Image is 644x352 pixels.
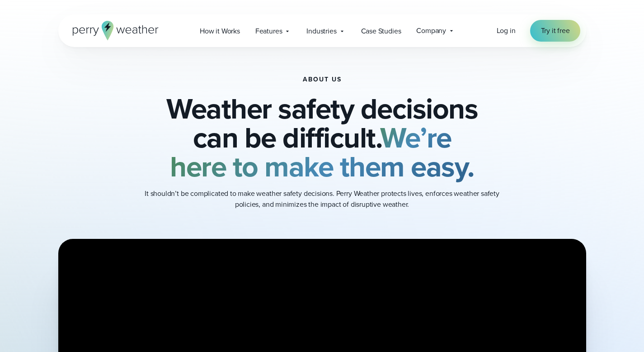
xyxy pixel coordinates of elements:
[255,26,282,37] span: Features
[361,26,401,37] span: Case Studies
[103,94,541,181] h2: Weather safety decisions can be difficult.
[141,188,503,210] p: It shouldn’t be complicated to make weather safety decisions. Perry Weather protects lives, enfor...
[416,25,446,36] span: Company
[541,25,570,36] span: Try it free
[303,76,342,83] h1: About Us
[200,26,240,37] span: How it Works
[530,20,581,42] a: Try it free
[306,26,336,37] span: Industries
[192,22,248,40] a: How it Works
[170,116,474,188] strong: We’re here to make them easy.
[353,22,409,40] a: Case Studies
[497,25,516,36] a: Log in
